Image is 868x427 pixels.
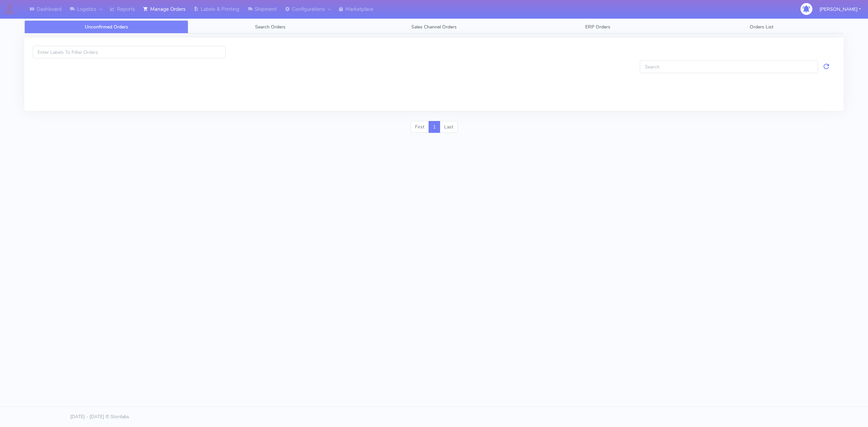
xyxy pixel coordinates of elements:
[814,2,866,16] button: [PERSON_NAME]
[411,24,457,30] span: Sales Channel Orders
[24,20,844,34] ul: Tabs
[85,24,128,30] span: Unconfirmed Orders
[255,24,285,30] span: Search Orders
[33,46,226,58] input: Enter Labels To Filter Orders
[429,121,440,133] a: 1
[750,24,773,30] span: Orders List
[640,60,818,73] input: Search
[585,24,610,30] span: ERP Orders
